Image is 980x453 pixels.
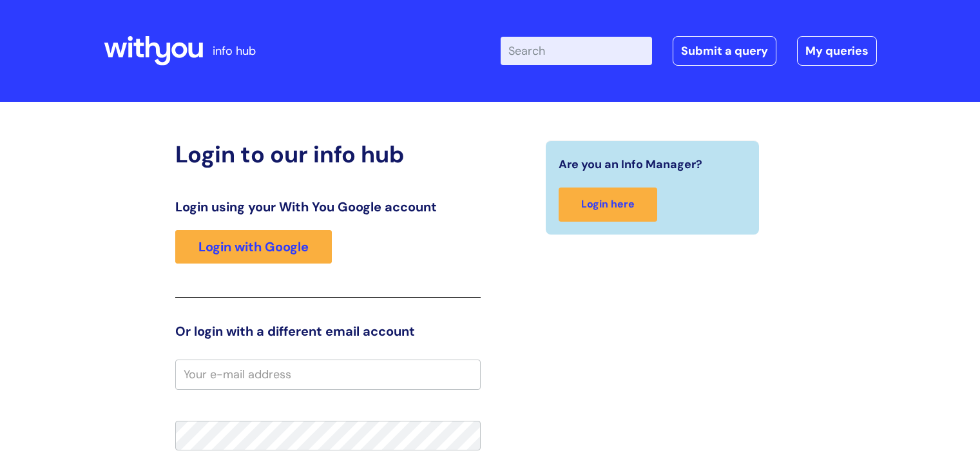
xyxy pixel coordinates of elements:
[175,199,481,215] h3: Login using your With You Google account
[175,323,481,339] h3: Or login with a different email account
[559,188,657,222] a: Login here
[175,140,481,168] h2: Login to our info hub
[175,230,332,264] a: Login with Google
[501,37,652,65] input: Search
[559,154,702,175] span: Are you an Info Manager?
[175,360,481,389] input: Your e-mail address
[213,41,256,61] p: info hub
[673,36,776,66] a: Submit a query
[797,36,877,66] a: My queries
